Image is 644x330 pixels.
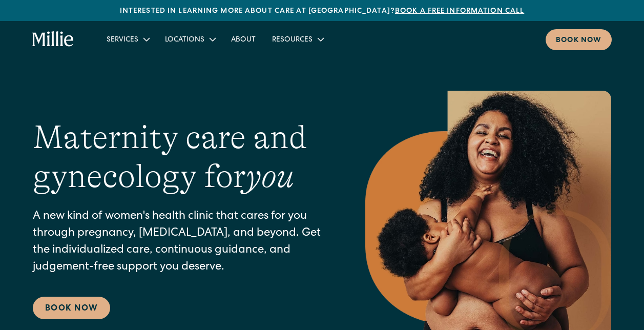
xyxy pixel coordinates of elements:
[223,31,264,48] a: About
[107,35,138,46] div: Services
[556,35,601,46] div: Book now
[165,35,204,46] div: Locations
[272,35,313,46] div: Resources
[546,29,612,50] a: Book now
[246,158,294,195] em: you
[33,209,324,276] p: A new kind of women's health clinic that cares for you through pregnancy, [MEDICAL_DATA], and bey...
[32,31,74,48] a: home
[264,31,331,48] div: Resources
[157,31,223,48] div: Locations
[33,297,110,319] a: Book Now
[98,31,157,48] div: Services
[33,118,324,197] h1: Maternity care and gynecology for
[395,8,524,15] a: Book a free information call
